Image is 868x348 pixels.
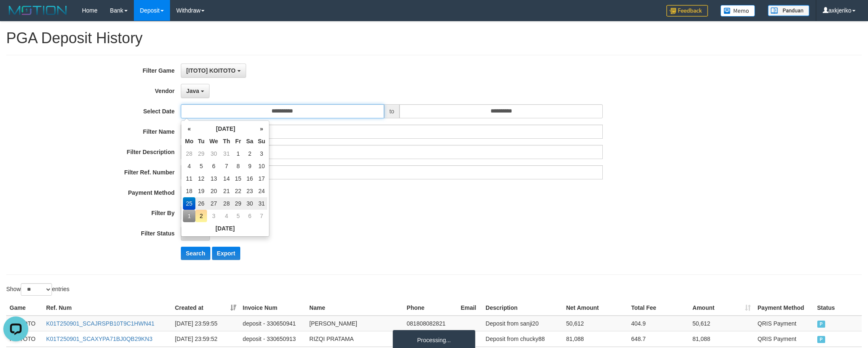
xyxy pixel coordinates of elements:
[754,300,814,316] th: Payment Method
[256,172,267,185] td: 17
[244,185,256,197] td: 23
[195,197,207,210] td: 26
[21,283,52,296] select: Showentries
[221,185,233,197] td: 21
[172,331,239,346] td: [DATE] 23:59:52
[232,197,244,210] td: 29
[221,135,233,147] th: Th
[482,316,563,331] td: Deposit from sanji20
[239,300,306,316] th: Invoice Num
[195,185,207,197] td: 19
[183,172,195,185] td: 11
[212,247,240,260] button: Export
[172,300,239,316] th: Created at: activate to sort column ascending
[207,185,221,197] td: 20
[46,320,155,327] a: K01T250901_SCAJRSPB10T9C1HWN41
[183,135,195,147] th: Mo
[6,300,43,316] th: Game
[244,197,256,210] td: 30
[207,210,221,222] td: 3
[181,64,246,78] button: [ITOTO] KOITOTO
[689,331,755,346] td: 81,088
[221,160,233,172] td: 7
[195,172,207,185] td: 12
[232,135,244,147] th: Fr
[689,316,755,331] td: 50,612
[232,147,244,160] td: 1
[207,172,221,185] td: 13
[221,147,233,160] td: 31
[181,84,210,98] button: Java
[563,300,628,316] th: Net Amount
[306,331,403,346] td: RIZQI PRATAMA
[232,210,244,222] td: 5
[814,300,862,316] th: Status
[628,331,689,346] td: 648.7
[720,5,755,17] img: Button%20Memo.svg
[239,316,306,331] td: deposit - 330650941
[195,147,207,160] td: 29
[563,316,628,331] td: 50,612
[256,135,267,147] th: Su
[3,3,28,28] button: Open LiveChat chat widget
[403,300,457,316] th: Phone
[689,300,755,316] th: Amount: activate to sort column ascending
[195,210,207,222] td: 2
[183,123,195,135] th: «
[43,300,172,316] th: Ref. Num
[195,123,256,135] th: [DATE]
[172,316,239,331] td: [DATE] 23:59:55
[817,321,826,328] span: PAID
[181,247,210,260] button: Search
[6,30,862,47] h1: PGA Deposit History
[244,160,256,172] td: 9
[384,104,400,118] span: to
[244,210,256,222] td: 6
[256,210,267,222] td: 7
[482,300,563,316] th: Description
[183,185,195,197] td: 18
[6,4,69,17] img: MOTION_logo.png
[754,331,814,346] td: QRIS Payment
[817,336,826,343] span: PAID
[6,283,69,296] label: Show entries
[244,147,256,160] td: 2
[482,331,563,346] td: Deposit from chucky88
[754,316,814,331] td: QRIS Payment
[207,197,221,210] td: 27
[244,172,256,185] td: 16
[46,336,153,342] a: K01T250901_SCAXYPA71BJ0QB29KN3
[457,300,482,316] th: Email
[563,331,628,346] td: 81,088
[306,300,403,316] th: Name
[239,331,306,346] td: deposit - 330650913
[244,135,256,147] th: Sa
[195,135,207,147] th: Tu
[195,160,207,172] td: 5
[628,300,689,316] th: Total Fee
[186,88,199,94] span: Java
[221,210,233,222] td: 4
[221,172,233,185] td: 14
[207,160,221,172] td: 6
[256,185,267,197] td: 24
[768,5,809,16] img: panduan.png
[186,230,200,237] span: PAID
[183,197,195,210] td: 25
[628,316,689,331] td: 404.9
[232,172,244,185] td: 15
[183,210,195,222] td: 1
[232,160,244,172] td: 8
[183,160,195,172] td: 4
[207,147,221,160] td: 30
[221,197,233,210] td: 28
[256,197,267,210] td: 31
[183,147,195,160] td: 28
[666,5,708,17] img: Feedback.jpg
[256,123,267,135] th: »
[256,160,267,172] td: 10
[183,222,267,235] th: [DATE]
[403,316,457,331] td: 081808082821
[207,135,221,147] th: We
[256,147,267,160] td: 3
